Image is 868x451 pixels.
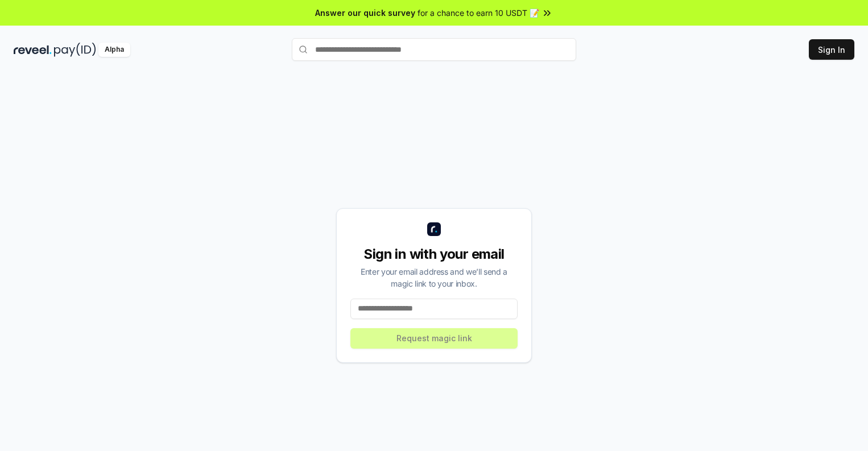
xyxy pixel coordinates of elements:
[427,222,441,236] img: logo_small
[350,245,518,263] div: Sign in with your email
[14,43,52,57] img: reveel_dark
[350,266,518,289] div: Enter your email address and we’ll send a magic link to your inbox.
[809,39,854,60] button: Sign In
[98,43,130,57] div: Alpha
[315,7,415,19] span: Answer our quick survey
[54,43,96,57] img: pay_id
[418,7,539,19] span: for a chance to earn 10 USDT 📝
